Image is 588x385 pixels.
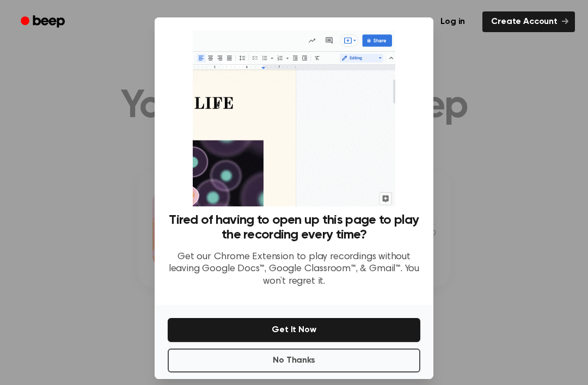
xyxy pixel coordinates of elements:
[168,213,420,242] h3: Tired of having to open up this page to play the recording every time?
[193,30,395,206] img: Beep extension in action
[168,251,420,288] p: Get our Chrome Extension to play recordings without leaving Google Docs™, Google Classroom™, & Gm...
[168,349,420,372] button: No Thanks
[430,9,476,34] a: Log in
[482,11,575,32] a: Create Account
[168,318,420,342] button: Get It Now
[13,11,75,33] a: Beep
